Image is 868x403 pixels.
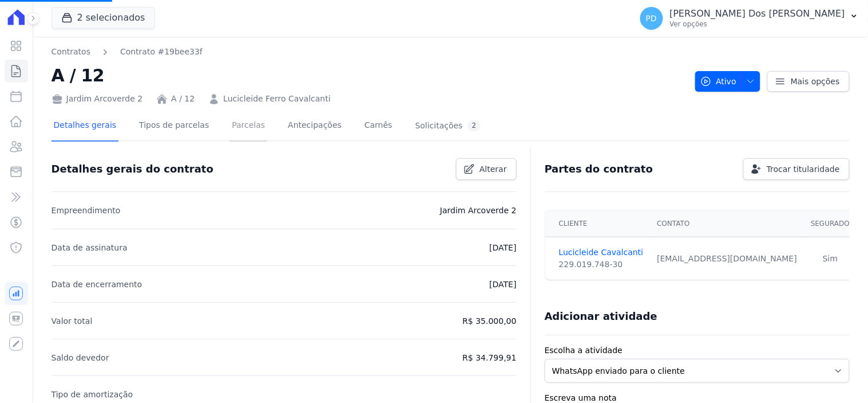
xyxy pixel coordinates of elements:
p: [DATE] [489,241,516,255]
p: R$ 35.000,00 [463,314,517,328]
a: Carnês [362,111,395,142]
div: Solicitações [415,120,481,131]
a: Contrato #19bee33f [120,46,203,58]
h3: Partes do contrato [545,162,653,176]
p: Jardim Arcoverde 2 [440,204,517,217]
span: Trocar titularidade [767,163,840,175]
button: 2 selecionados [51,7,155,29]
a: Trocar titularidade [743,158,850,180]
div: Jardim Arcoverde 2 [51,93,143,105]
p: Empreendimento [51,204,121,217]
th: Segurado [804,210,857,237]
button: PD [PERSON_NAME] Dos [PERSON_NAME] Ver opções [631,2,868,34]
nav: Breadcrumb [51,46,686,58]
h2: A / 12 [51,62,686,88]
a: Alterar [456,158,517,180]
p: [PERSON_NAME] Dos [PERSON_NAME] [670,8,845,19]
p: Ver opções [670,19,845,29]
div: 229.019.748-30 [559,259,644,271]
p: [DATE] [489,277,516,291]
a: Tipos de parcelas [137,111,211,142]
a: Contratos [51,46,90,58]
div: 2 [467,120,481,131]
th: Cliente [545,210,651,237]
span: PD [646,14,657,22]
label: Escolha a atividade [545,345,850,357]
th: Contato [651,210,804,237]
a: Mais opções [767,71,850,92]
p: R$ 34.799,91 [463,351,517,365]
a: Antecipações [286,111,344,142]
a: Lucicleide Cavalcanti [559,247,644,259]
p: Saldo devedor [51,351,109,365]
span: Mais opções [791,76,840,87]
a: Lucicleide Ferro Cavalcanti [223,93,331,105]
a: Solicitações2 [413,111,483,142]
span: Alterar [479,163,507,175]
button: Ativo [695,71,761,92]
p: Data de encerramento [51,277,142,291]
a: A / 12 [171,93,195,105]
h3: Detalhes gerais do contrato [51,162,213,176]
td: Sim [804,237,857,280]
a: Parcelas [229,111,267,142]
nav: Breadcrumb [51,46,203,58]
a: Detalhes gerais [51,111,119,142]
div: [EMAIL_ADDRESS][DOMAIN_NAME] [657,253,798,265]
p: Valor total [51,314,93,328]
h3: Adicionar atividade [545,310,657,323]
span: Ativo [700,71,737,92]
p: Tipo de amortização [51,388,133,401]
p: Data de assinatura [51,241,128,255]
